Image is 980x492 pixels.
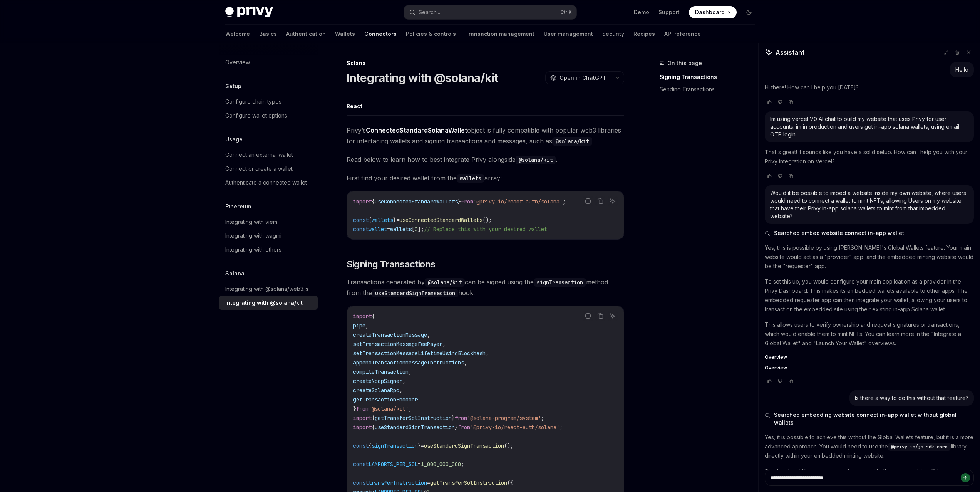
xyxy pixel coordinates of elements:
a: Overview [765,354,974,360]
span: useConnectedStandardWallets [399,217,482,223]
span: [ [412,226,415,233]
span: , [427,331,430,338]
span: = [396,217,399,223]
p: Yes, it is possible to achieve this without the Global Wallets feature, but it is a more advanced... [765,433,974,460]
span: (); [504,442,513,449]
span: 0 [415,226,418,233]
span: useConnectedStandardWallets [375,198,458,205]
img: dark logo [225,7,273,18]
span: useStandardSignTransaction [424,442,504,449]
div: Integrating with @solana/kit [225,298,303,307]
a: Transaction management [465,25,534,43]
span: pipe [353,322,365,329]
a: Dashboard [689,6,737,18]
div: Configure chain types [225,97,281,106]
h5: Setup [225,82,241,91]
span: getTransferSolInstruction [375,415,452,421]
span: import [353,415,372,421]
span: ; [409,405,412,412]
span: const [353,226,369,233]
span: const [353,217,369,223]
span: , [365,322,369,329]
div: Configure wallet options [225,111,287,120]
button: Send message [961,473,970,482]
a: Support [658,8,680,16]
span: // Replace this with your desired wallet [424,226,547,233]
h5: Solana [225,269,245,278]
div: Im using vercel V0 AI chat to build my website that uses Privy for user accounts. im in productio... [770,115,968,138]
a: Integrating with @solana/kit [219,296,318,310]
span: = [387,226,390,233]
span: const [353,461,369,468]
span: Ctrl K [560,9,572,15]
span: , [399,387,402,394]
button: Open in ChatGPT [545,71,611,84]
code: @solana/kit [516,156,556,164]
span: import [353,424,372,431]
span: (); [482,217,492,223]
button: Report incorrect code [583,196,593,206]
span: from [356,405,369,412]
span: { [372,198,375,205]
a: Overview [765,365,974,371]
strong: ConnectedStandardSolanaWallet [366,126,467,134]
a: Overview [219,55,318,69]
span: ; [461,461,464,468]
a: Policies & controls [406,25,456,43]
span: Overview [765,365,787,371]
span: } [353,405,356,412]
button: Search...CtrlK [404,5,576,19]
span: from [455,415,467,421]
button: Searched embed website connect in-app wallet [765,229,974,237]
span: import [353,198,372,205]
span: = [421,442,424,449]
span: createTransactionMessage [353,331,427,338]
h5: Ethereum [225,202,251,211]
code: @solana/kit [425,278,465,287]
span: } [458,198,461,205]
span: '@solana-program/system' [467,415,541,421]
div: Integrating with viem [225,217,277,227]
span: useStandardSignTransaction [375,424,455,431]
div: Overview [225,58,250,67]
span: appendTransactionMessageInstructions [353,359,464,366]
span: import [353,313,372,320]
span: ; [541,415,544,421]
a: Integrating with viem [219,215,318,229]
span: from [458,424,470,431]
div: Integrating with ethers [225,245,281,254]
a: Wallets [335,25,355,43]
span: On this page [667,59,702,68]
div: Search... [419,8,440,17]
span: , [486,350,489,357]
code: @solana/kit [552,137,592,146]
span: '@solana/kit' [369,405,409,412]
a: Demo [634,8,649,16]
span: , [409,368,412,375]
span: , [464,359,467,366]
button: Ask AI [608,311,618,321]
span: Signing Transactions [347,258,436,270]
span: Read below to learn how to best integrate Privy alongside . [347,154,624,165]
span: Searched embedding website connect in-app wallet without global wallets [774,411,974,427]
span: Overview [765,354,787,360]
button: React [347,97,362,115]
span: const [353,442,369,449]
a: Authentication [286,25,326,43]
div: Authenticate a connected wallet [225,178,307,187]
div: Connect an external wallet [225,150,293,160]
button: Ask AI [608,196,618,206]
div: Solana [347,59,624,67]
h5: Usage [225,135,243,144]
span: 1_000_000_000 [421,461,461,468]
span: Assistant [776,48,804,57]
a: Sending Transactions [660,83,761,96]
p: This allows users to verify ownership and request signatures or transactions, which would enable ... [765,320,974,348]
a: Connectors [364,25,397,43]
span: Privy’s object is fully compatible with popular web3 libraries for interfacing wallets and signin... [347,125,624,146]
span: } [452,415,455,421]
a: User management [544,25,593,43]
span: First find your desired wallet from the array: [347,173,624,183]
p: Yes, this is possible by using [PERSON_NAME]'s Global Wallets feature. Your main website would ac... [765,243,974,271]
span: } [393,217,396,223]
